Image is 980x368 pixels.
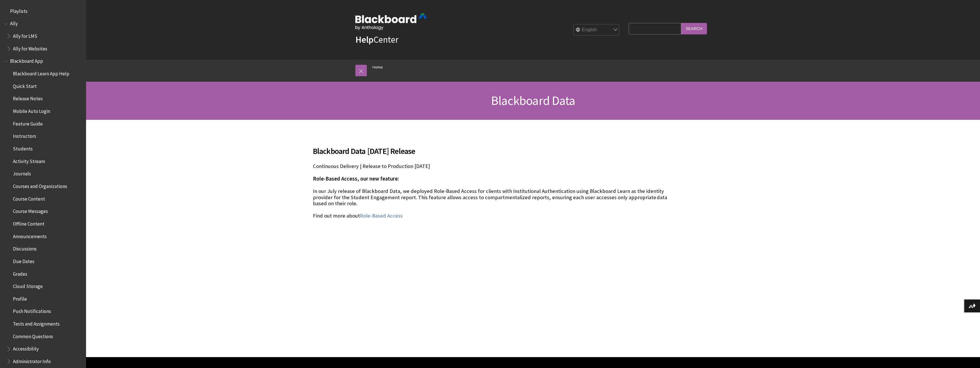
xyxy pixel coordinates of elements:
[491,93,575,108] span: Blackboard Data
[313,163,669,170] p: Continuous Delivery | Release to Production [DATE]
[13,81,37,89] span: Quick Start
[13,307,51,314] span: Push Notifications
[13,156,45,164] span: Activity Stream
[681,23,707,34] input: Search
[313,138,669,157] h2: Blackboard Data [DATE] Release
[313,213,669,219] div: Find out more about
[13,44,47,52] span: Ally for Websites
[13,106,50,114] span: Mobile Auto Login
[13,319,60,327] span: Tests and Assignments
[313,175,399,182] span: Role-Based Access, our new feature:
[13,132,36,139] span: Instructors
[13,194,45,202] span: Course Content
[13,94,43,102] span: Release Notes
[574,24,619,36] select: Site Language Selector
[3,56,83,366] nav: Book outline for Blackboard App Help
[13,357,51,364] span: Administrator Info
[13,244,37,252] span: Discussions
[313,188,669,207] div: In our July release of Blackboard Data, we deployed Role-Based Access for clients with Institutio...
[13,281,43,289] span: Cloud Storage
[3,6,83,16] nav: Book outline for Playlists
[3,19,83,54] nav: Book outline for Anthology Ally Help
[10,56,43,64] span: Blackboard App
[13,219,44,227] span: Offline Content
[13,169,31,177] span: Journals
[13,257,34,264] span: Due Dates
[10,19,18,27] span: Ally
[13,144,33,152] span: Students
[373,64,383,71] a: Home
[13,119,43,127] span: Feature Guide
[360,212,403,219] a: Role-Based Access
[13,232,47,239] span: Announcements
[355,34,398,45] a: HelpCenter
[13,207,48,214] span: Course Messages
[13,294,27,302] span: Profile
[10,6,28,14] span: Playlists
[13,269,27,277] span: Grades
[13,181,67,189] span: Courses and Organizations
[13,344,39,352] span: Accessibility
[13,332,53,339] span: Common Questions
[355,13,427,30] img: Blackboard by Anthology
[13,69,69,77] span: Blackboard Learn App Help
[13,31,37,39] span: Ally for LMS
[355,34,373,45] strong: Help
